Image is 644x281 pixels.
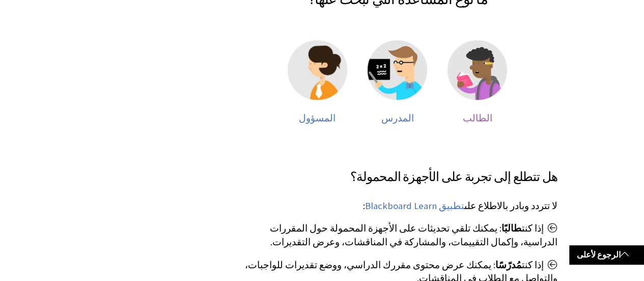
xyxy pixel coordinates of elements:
img: مساعدة الطالب [447,40,507,100]
a: مساعدة المدرس المدرس [368,40,427,123]
p: لا تتردد وبادر بالاطلاع على : [237,199,557,213]
span: المسؤول [299,112,335,124]
a: تطبيق Blackboard Learn [365,200,464,212]
p: إذا كنت : يمكنك تلقي تحديثات على الأجهزة المحمولة حول المقررات الدراسية، وإكمال التقييمات، والمشا... [237,222,557,248]
h3: هل تتطلع إلى تجربة على الأجهزة المحمولة؟ [237,167,557,187]
a: مساعدة الطالب الطالب [447,40,507,123]
a: مساعدة المسؤول المسؤول [288,40,347,123]
a: الرجوع لأعلى [569,245,644,264]
span: المدرس [381,112,414,124]
span: مُدرّسًا [495,259,522,271]
img: مساعدة المدرس [368,40,427,100]
span: الطالب [463,112,492,124]
span: طالبًا [501,222,522,234]
img: مساعدة المسؤول [288,40,347,100]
